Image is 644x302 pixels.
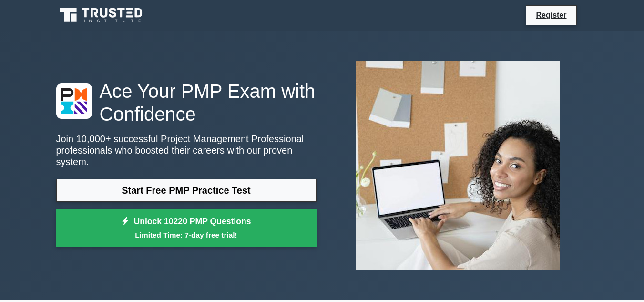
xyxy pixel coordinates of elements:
[530,9,572,21] a: Register
[56,209,317,247] a: Unlock 10220 PMP QuestionsLimited Time: 7-day free trial!
[68,229,305,240] small: Limited Time: 7-day free trial!
[56,133,317,167] p: Join 10,000+ successful Project Management Professional professionals who boosted their careers w...
[56,179,317,202] a: Start Free PMP Practice Test
[56,80,317,125] h1: Ace Your PMP Exam with Confidence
